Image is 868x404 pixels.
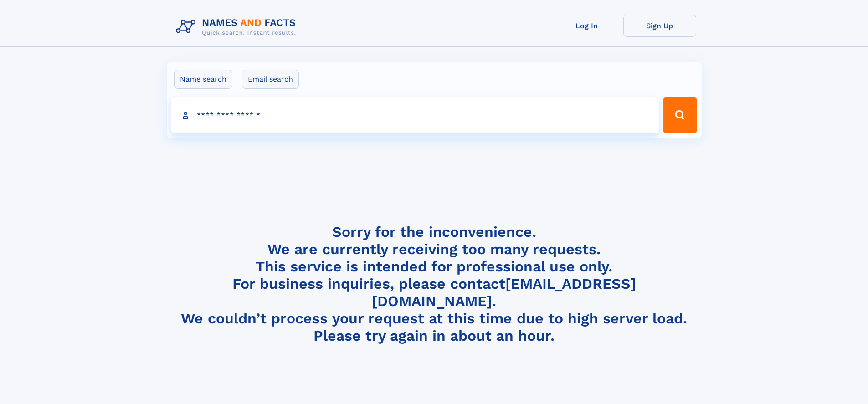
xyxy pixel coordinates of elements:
[242,70,299,89] label: Email search
[550,15,623,37] a: Log In
[174,70,232,89] label: Name search
[372,275,636,310] a: [EMAIL_ADDRESS][DOMAIN_NAME]
[623,15,696,37] a: Sign Up
[663,97,697,133] button: Search Button
[172,15,303,39] img: Logo Names and Facts
[171,97,659,133] input: search input
[172,223,696,345] h4: Sorry for the inconvenience. We are currently receiving too many requests. This service is intend...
